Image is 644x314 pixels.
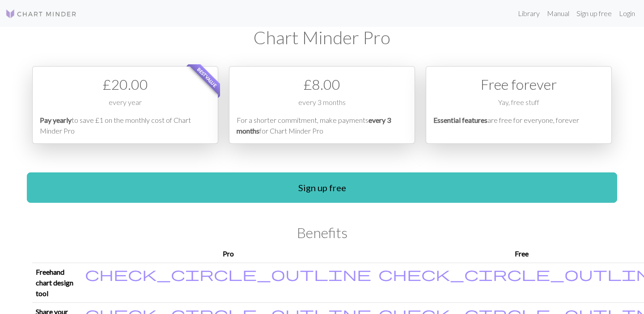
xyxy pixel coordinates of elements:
h2: Benefits [32,224,612,241]
p: For a shorter commitment, make payments for Chart Minder Pro [237,115,407,136]
em: Pay yearly [40,116,72,124]
div: £ 8.00 [237,74,407,95]
a: Library [514,4,543,22]
a: Sign up free [27,172,617,203]
a: Login [615,4,639,22]
p: Freehand chart design tool [36,267,78,299]
div: Payment option 2 [229,66,415,144]
div: Free option [426,66,612,144]
img: Logo [5,8,77,19]
h1: Chart Minder Pro [32,27,612,48]
div: Yay, free stuff [433,97,604,115]
i: Included [85,267,371,281]
div: Free forever [433,74,604,95]
p: to save £1 on the monthly cost of Chart Minder Pro [40,115,211,136]
div: every 3 months [237,97,407,115]
th: Pro [81,245,375,263]
div: Payment option 1 [32,66,218,144]
div: £ 20.00 [40,74,211,95]
span: check_circle_outline [85,265,371,282]
p: are free for everyone, forever [433,115,604,136]
em: Essential features [433,116,487,124]
div: every year [40,97,211,115]
span: Best value [188,59,226,96]
a: Manual [543,4,573,22]
a: Sign up free [573,4,615,22]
